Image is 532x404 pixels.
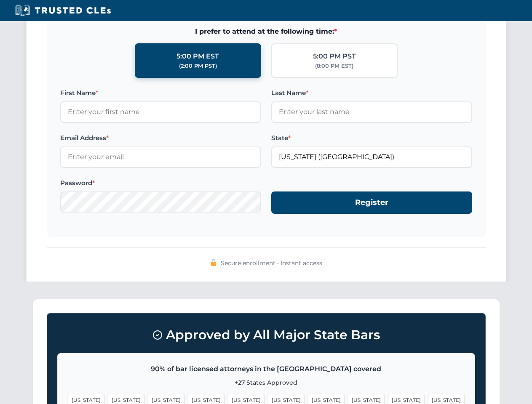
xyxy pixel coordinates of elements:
[271,101,472,122] input: Enter your last name
[210,259,217,266] img: 🔒
[176,51,219,62] div: 5:00 PM EST
[13,4,113,17] img: Trusted CLEs
[60,88,261,98] label: First Name
[271,88,472,98] label: Last Name
[60,146,261,167] input: Enter your email
[271,146,472,167] input: Florida (FL)
[271,133,472,143] label: State
[179,62,217,70] div: (2:00 PM PST)
[60,178,261,188] label: Password
[315,62,353,70] div: (8:00 PM EST)
[271,191,472,214] button: Register
[68,364,465,375] p: 90% of bar licensed attorneys in the [GEOGRAPHIC_DATA] covered
[60,133,261,143] label: Email Address
[68,378,465,387] p: +27 States Approved
[313,51,356,62] div: 5:00 PM PST
[221,258,322,268] span: Secure enrollment • Instant access
[60,26,472,37] span: I prefer to attend at the following time:
[57,324,475,346] h3: Approved by All Major State Bars
[60,101,261,122] input: Enter your first name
